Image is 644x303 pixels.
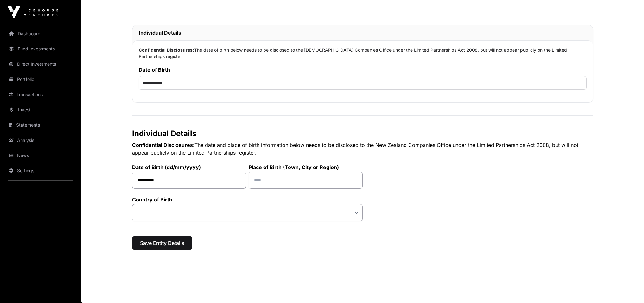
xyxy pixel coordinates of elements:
[5,42,76,56] a: Fund Investments
[5,118,76,132] a: Statements
[132,141,593,156] p: The date and place of birth information below needs to be disclosed to the New Zealand Companies ...
[132,164,246,170] label: Date of Birth (dd/mm/yyyy)
[132,236,192,250] button: Save Entity Details
[612,273,644,303] iframe: Chat Widget
[132,142,194,148] strong: Confidential Disclosures:
[5,27,76,41] a: Dashboard
[132,128,593,139] h2: Individual Details
[139,66,587,74] label: Date of Birth
[139,29,587,36] h2: Individual Details
[5,148,76,162] a: News
[139,47,194,53] strong: Confidential Disclosures:
[5,133,76,147] a: Analysis
[249,164,363,170] label: Place of Birth (Town, City or Region)
[5,103,76,117] a: Invest
[5,88,76,102] a: Transactions
[8,6,58,19] img: Icehouse Ventures Logo
[132,196,363,203] label: Country of Birth
[5,164,76,178] a: Settings
[5,57,76,71] a: Direct Investments
[139,47,587,60] p: The date of birth below needs to be disclosed to the [DEMOGRAPHIC_DATA] Companies Office under th...
[5,72,76,86] a: Portfolio
[140,239,184,247] span: Save Entity Details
